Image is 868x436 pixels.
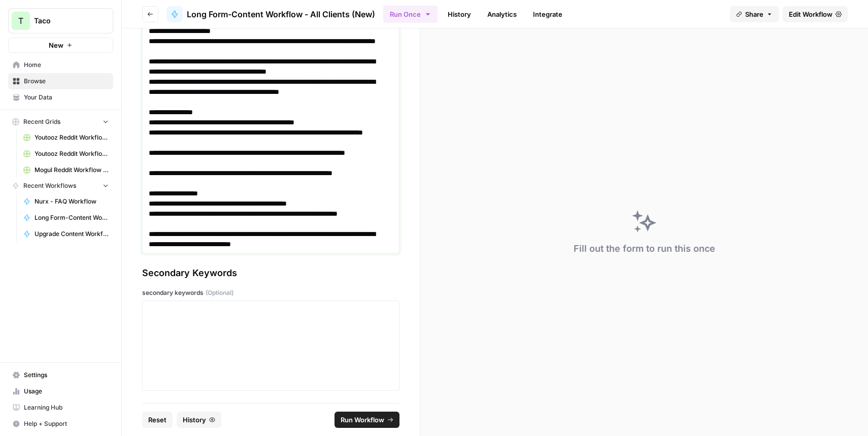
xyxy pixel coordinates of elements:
[527,6,569,22] a: Integrate
[35,165,109,175] span: Mogul Reddit Workflow Grid (1)
[341,415,384,425] span: Run Workflow
[35,149,109,158] span: Youtooz Reddit Workflow Grid
[23,117,60,126] span: Recent Grids
[35,213,109,222] span: Long Form-Content Workflow - AI Clients (New)
[19,210,113,226] a: Long Form-Content Workflow - AI Clients (New)
[142,266,399,280] div: Secondary Keywords
[34,16,95,26] span: Taco
[166,6,375,22] a: Long Form-Content Workflow - All Clients (New)
[8,38,113,53] button: New
[19,226,113,242] a: Upgrade Content Workflow - Nurx
[24,371,109,380] span: Settings
[8,416,113,432] button: Help + Support
[24,419,109,428] span: Help + Support
[8,178,113,193] button: Recent Workflows
[24,60,109,70] span: Home
[8,383,113,399] a: Usage
[24,93,109,102] span: Your Data
[183,415,206,425] span: History
[142,288,399,297] label: secondary keywords
[745,9,763,19] span: Share
[335,412,399,428] button: Run Workflow
[481,6,523,22] a: Analytics
[35,197,109,206] span: Nurx - FAQ Workflow
[789,9,832,19] span: Edit Workflow
[24,77,109,86] span: Browse
[23,181,76,190] span: Recent Workflows
[8,367,113,383] a: Settings
[187,8,375,20] span: Long Form-Content Workflow - All Clients (New)
[8,114,113,129] button: Recent Grids
[730,6,779,22] button: Share
[8,57,113,73] a: Home
[8,73,113,89] a: Browse
[19,129,113,146] a: Youtooz Reddit Workflow Grid (1)
[177,412,221,428] button: History
[8,89,113,106] a: Your Data
[148,415,166,425] span: Reset
[24,403,109,412] span: Learning Hub
[206,288,233,297] span: (Optional)
[442,6,477,22] a: History
[49,40,63,50] span: New
[19,193,113,210] a: Nurx - FAQ Workflow
[574,242,715,256] div: Fill out the form to run this once
[18,15,23,27] span: T
[142,412,173,428] button: Reset
[35,133,109,142] span: Youtooz Reddit Workflow Grid (1)
[383,6,438,23] button: Run Once
[8,8,113,33] button: Workspace: Taco
[8,399,113,416] a: Learning Hub
[19,162,113,178] a: Mogul Reddit Workflow Grid (1)
[783,6,848,22] a: Edit Workflow
[35,229,109,239] span: Upgrade Content Workflow - Nurx
[19,146,113,162] a: Youtooz Reddit Workflow Grid
[24,387,109,396] span: Usage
